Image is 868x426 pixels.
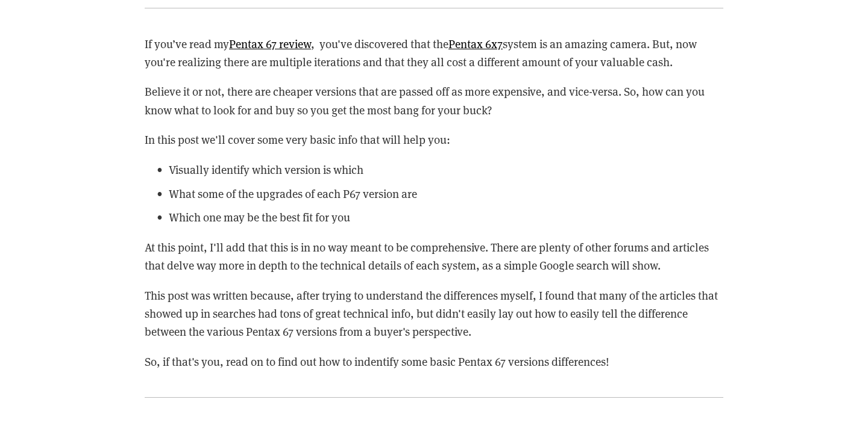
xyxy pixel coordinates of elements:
p: Which one may be the best fit for you [169,208,723,226]
p: Believe it or not, there are cheaper versions that are passed off as more expensive, and vice-ver... [145,82,723,119]
p: At this point, I'll add that this is in no way meant to be comprehensive. There are plenty of oth... [145,238,723,275]
a: Pentax 6x7 [448,36,503,51]
p: What some of the upgrades of each P67 version are [169,185,723,203]
a: Pentax 67 review [229,36,311,51]
p: In this post we'll cover some very basic info that will help you: [145,131,723,149]
p: So, if that's you, read on to find out how to indentify some basic Pentax 67 versions differences! [145,353,723,371]
p: Visually identify which version is which [169,161,723,179]
p: If you’ve read my , you've discovered that the system is an amazing camera. But, now you're reali... [145,35,723,72]
p: This post was written because, after trying to understand the differences myself, I found that ma... [145,286,723,341]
